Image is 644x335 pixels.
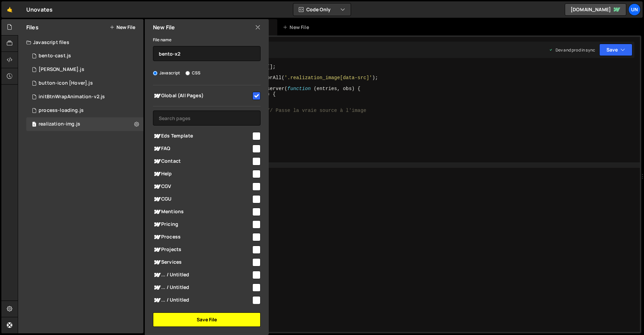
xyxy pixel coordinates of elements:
[39,94,105,100] div: initBtnWrapAnimation-v2.js
[283,24,311,31] div: New File
[26,104,143,117] div: 16819/46703.js
[32,122,36,128] span: 1
[153,183,251,191] span: CGV
[153,258,251,266] span: Services
[153,296,251,304] span: ... / Untitled
[39,107,84,114] div: process-loading.js
[153,246,251,254] span: Projects
[26,63,143,76] div: 16819/46750.js
[153,111,261,126] input: Search pages
[26,117,143,131] div: 16819/46917.js
[185,70,200,76] label: CSS
[153,312,261,327] button: Save File
[1,1,18,18] a: 🤙
[18,35,143,49] div: Javascript files
[39,80,93,86] div: button-icon [Hover].js
[26,49,143,63] div: 16819/46913.js
[549,47,595,53] div: Dev and prod in sync
[110,25,135,30] button: New File
[153,37,171,43] label: File name
[26,76,143,90] div: 16819/45959.js
[153,208,251,216] span: Mentions
[153,233,251,241] span: Process
[153,283,251,292] span: ... / Untitled
[26,24,39,31] h2: Files
[153,157,251,165] span: Contact
[26,90,143,104] div: 16819/46914.js
[153,71,157,75] input: Javascript
[599,44,632,56] button: Save
[185,71,190,75] input: CSS
[153,92,251,100] span: Global (All Pages)
[39,121,80,127] div: realization-img.js
[153,70,180,76] label: Javascript
[153,132,251,140] span: Eds Template
[565,3,626,16] a: [DOMAIN_NAME]
[153,170,251,178] span: Help
[39,53,71,59] div: bento-cast.js
[293,3,351,16] button: Code Only
[153,195,251,203] span: CGU
[153,145,251,153] span: FAQ
[153,220,251,229] span: Pricing
[153,24,175,31] h2: New File
[628,3,641,16] a: Un
[26,5,53,14] div: Unovates
[153,271,251,279] span: ... / Untitled
[39,67,84,73] div: [PERSON_NAME].js
[153,46,261,61] input: Name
